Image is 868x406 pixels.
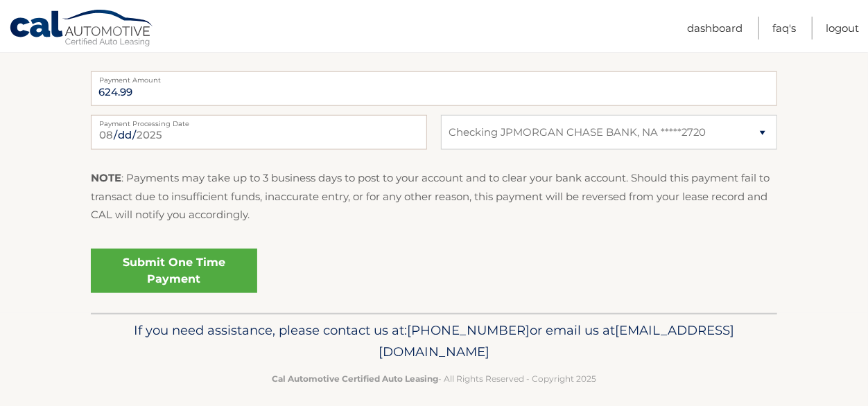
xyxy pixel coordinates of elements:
[9,9,155,49] a: Cal Automotive
[91,71,777,106] input: Payment Amount
[687,17,743,39] a: Dashboard
[826,17,859,39] a: Logout
[91,171,121,184] strong: NOTE
[407,322,530,338] span: [PHONE_NUMBER]
[100,371,768,386] p: - All Rights Reserved - Copyright 2025
[91,71,777,82] label: Payment Amount
[272,373,438,384] strong: Cal Automotive Certified Auto Leasing
[91,169,777,224] p: : Payments may take up to 3 business days to post to your account and to clear your bank account....
[91,115,427,150] input: Payment Date
[91,115,427,126] label: Payment Processing Date
[772,17,796,39] a: FAQ's
[91,249,257,293] a: Submit One Time Payment
[100,319,768,364] p: If you need assistance, please contact us at: or email us at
